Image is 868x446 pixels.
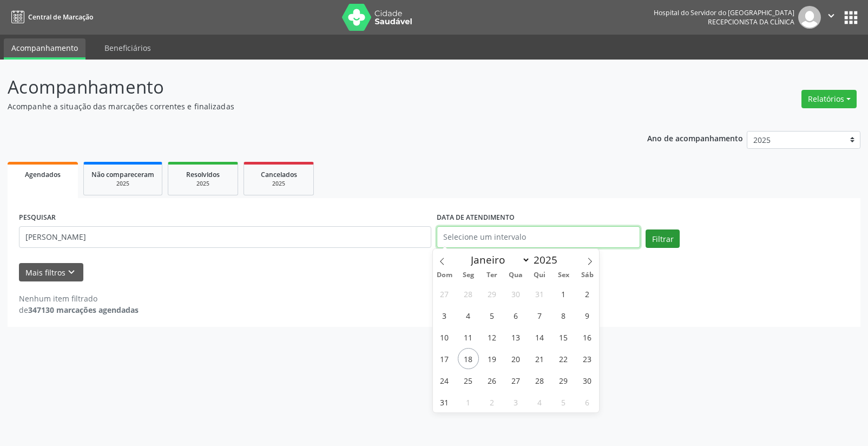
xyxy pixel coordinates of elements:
[505,305,527,326] span: Agosto 6, 2025
[261,170,297,179] span: Cancelados
[553,326,574,347] span: Agosto 15, 2025
[841,8,860,27] button: apps
[825,10,837,22] i: 
[529,283,550,304] span: Julho 31, 2025
[553,283,574,304] span: Agosto 1, 2025
[97,38,159,57] a: Beneficiários
[708,17,794,27] span: Recepcionista da clínica
[505,283,527,304] span: Julho 30, 2025
[434,391,455,412] span: Agosto 31, 2025
[25,170,61,179] span: Agendados
[8,101,604,112] p: Acompanhe a situação das marcações correntes e finalizadas
[458,370,479,391] span: Agosto 25, 2025
[553,348,574,369] span: Agosto 22, 2025
[186,170,220,179] span: Resolvidos
[482,370,503,391] span: Agosto 26, 2025
[65,266,77,278] i: keyboard_arrow_down
[577,391,598,412] span: Setembro 6, 2025
[19,226,431,248] input: Nome, código do beneficiário ou CPF
[458,391,479,412] span: Setembro 1, 2025
[480,272,504,279] span: Ter
[530,253,566,267] input: Year
[529,326,550,347] span: Agosto 14, 2025
[529,305,550,326] span: Agosto 7, 2025
[801,90,857,108] button: Relatórios
[529,370,550,391] span: Agosto 28, 2025
[529,348,550,369] span: Agosto 21, 2025
[551,272,575,279] span: Sex
[482,305,503,326] span: Agosto 5, 2025
[458,283,479,304] span: Julho 28, 2025
[553,370,574,391] span: Agosto 29, 2025
[482,348,503,369] span: Agosto 19, 2025
[19,293,139,304] div: Nenhum item filtrado
[434,283,455,304] span: Julho 27, 2025
[505,391,527,412] span: Setembro 3, 2025
[577,305,598,326] span: Agosto 9, 2025
[434,348,455,369] span: Agosto 17, 2025
[646,229,680,248] button: Filtrar
[28,12,93,22] span: Central de Marcação
[504,272,528,279] span: Qua
[456,272,480,279] span: Seg
[529,391,550,412] span: Setembro 4, 2025
[458,326,479,347] span: Agosto 11, 2025
[176,180,230,188] div: 2025
[458,305,479,326] span: Agosto 4, 2025
[434,326,455,347] span: Agosto 10, 2025
[19,304,139,316] div: de
[19,209,56,226] label: PESQUISAR
[4,38,86,60] a: Acompanhamento
[433,272,457,279] span: Dom
[577,370,598,391] span: Agosto 30, 2025
[647,131,743,145] p: Ano de acompanhamento
[528,272,551,279] span: Qui
[28,305,139,315] strong: 347130 marcações agendadas
[8,74,604,101] p: Acompanhamento
[466,252,531,267] select: Month
[458,348,479,369] span: Agosto 18, 2025
[434,305,455,326] span: Agosto 3, 2025
[553,305,574,326] span: Agosto 8, 2025
[654,8,794,17] div: Hospital do Servidor do [GEOGRAPHIC_DATA]
[821,6,841,29] button: 
[575,272,599,279] span: Sáb
[798,6,821,29] img: img
[91,180,154,188] div: 2025
[482,391,503,412] span: Setembro 2, 2025
[505,326,527,347] span: Agosto 13, 2025
[505,348,527,369] span: Agosto 20, 2025
[434,370,455,391] span: Agosto 24, 2025
[19,263,83,282] button: Mais filtroskeyboard_arrow_down
[482,326,503,347] span: Agosto 12, 2025
[482,283,503,304] span: Julho 29, 2025
[577,283,598,304] span: Agosto 2, 2025
[8,8,93,26] a: Central de Marcação
[437,226,640,248] input: Selecione um intervalo
[437,209,515,226] label: DATA DE ATENDIMENTO
[553,391,574,412] span: Setembro 5, 2025
[577,348,598,369] span: Agosto 23, 2025
[252,180,306,188] div: 2025
[505,370,527,391] span: Agosto 27, 2025
[577,326,598,347] span: Agosto 16, 2025
[91,170,154,179] span: Não compareceram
